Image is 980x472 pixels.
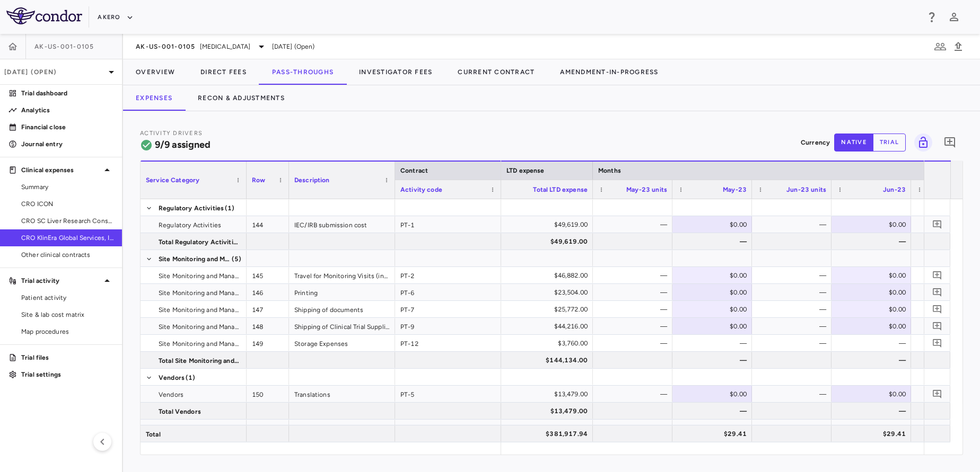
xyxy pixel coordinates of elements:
span: Activity code [400,186,442,193]
div: PT-7 [395,301,501,317]
div: $0.00 [682,318,747,335]
p: Trial dashboard [21,88,113,98]
button: Akero [98,9,133,26]
div: — [762,335,826,352]
button: Pass-Throughs [259,59,346,85]
div: — [762,318,826,335]
div: PT-5 [395,386,501,402]
span: Vendors [159,386,183,403]
div: — [682,233,747,250]
div: $0.00 [841,267,906,284]
span: Total [146,426,161,443]
span: Regulatory Activities [159,217,221,234]
button: Add comment [930,268,944,282]
div: $46,882.00 [496,267,588,284]
svg: Add comment [932,287,942,297]
div: Translations [289,386,395,402]
span: Jun-23 [883,186,906,193]
div: — [762,284,826,301]
div: $25,772.00 [496,301,588,318]
p: Analytics [21,105,113,115]
span: (1) [186,369,195,386]
div: $0.00 [841,301,906,318]
span: Site Monitoring and Management [159,268,240,284]
span: Row [252,176,265,184]
div: $29.41 [841,425,906,442]
div: 146 [247,284,289,300]
div: $0.00 [682,267,747,284]
div: IEC/IRB submission cost [289,216,395,233]
div: 144 [247,216,289,233]
span: Site Monitoring and Management [159,335,240,352]
span: Project Management and Team Planning [159,420,231,437]
div: $0.00 [841,386,906,403]
div: PT-2 [395,267,501,283]
p: Trial settings [21,370,113,379]
div: PT-1 [395,216,501,233]
span: Other clinical contracts [21,250,113,260]
svg: Add comment [932,338,942,348]
span: [MEDICAL_DATA] [200,42,251,51]
span: Summary [21,182,113,192]
svg: Add comment [943,136,956,149]
span: (2) [232,420,241,437]
div: $49,619.00 [496,233,588,250]
p: Trial files [21,353,113,362]
button: Current Contract [445,59,547,85]
div: 148 [247,318,289,334]
svg: Add comment [932,304,942,314]
span: Total LTD expense [533,186,588,193]
div: — [841,335,906,352]
div: Printing [289,284,395,300]
span: Jun-23 units [786,186,826,193]
p: Clinical expenses [21,165,101,175]
span: May-23 [723,186,747,193]
div: PT-9 [395,318,501,334]
span: Vendors [159,369,185,386]
img: logo-full-BYUhSk78.svg [6,7,82,24]
div: $0.00 [841,216,906,233]
span: Site Monitoring and Management [159,284,240,301]
div: — [602,386,667,403]
div: $144,134.00 [496,352,588,369]
div: — [762,216,826,233]
div: Storage Expenses [289,335,395,351]
div: — [602,301,667,318]
button: Add comment [930,336,944,350]
span: Map procedures [21,327,113,336]
div: $0.00 [682,301,747,318]
div: — [682,352,747,369]
span: Description [294,176,330,184]
span: [DATE] (Open) [272,42,315,51]
svg: Add comment [932,321,942,331]
div: — [602,335,667,352]
div: — [602,216,667,233]
div: $3,760.00 [496,335,588,352]
div: $0.00 [841,284,906,301]
span: CRO ICON [21,199,113,209]
span: (5) [232,251,241,268]
button: Overview [123,59,188,85]
p: [DATE] (Open) [4,67,105,77]
div: $381,917.94 [496,425,588,442]
div: $0.00 [682,284,747,301]
div: 145 [247,267,289,283]
button: Amendment-In-Progress [547,59,671,85]
div: — [841,233,906,250]
h6: 9/9 assigned [155,138,211,152]
span: Activity Drivers [140,130,203,137]
div: 147 [247,301,289,317]
button: Recon & Adjustments [185,85,297,111]
span: Total Regulatory Activities [159,234,240,251]
span: Total Site Monitoring and Management [159,352,240,369]
div: $0.00 [682,216,747,233]
svg: Add comment [932,219,942,229]
p: Trial activity [21,276,101,286]
svg: Add comment [932,389,942,399]
p: Journal entry [21,139,113,149]
button: Direct Fees [188,59,259,85]
div: — [762,386,826,403]
button: native [834,133,873,152]
span: Contract [400,167,428,174]
button: Add comment [930,217,944,231]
